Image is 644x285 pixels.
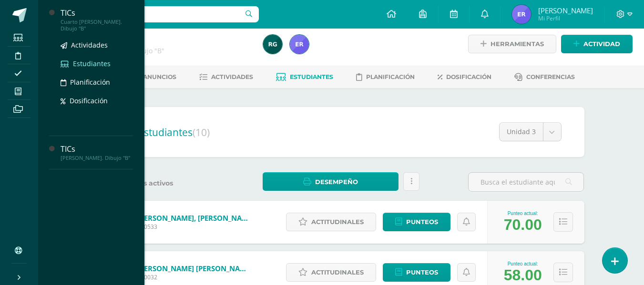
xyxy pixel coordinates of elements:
[263,35,282,54] img: e044b199acd34bf570a575bac584e1d1.png
[61,155,133,161] div: [PERSON_NAME]. Dibujo "B"
[504,261,542,266] div: Punteo actual:
[138,126,210,139] span: Estudiantes
[438,69,491,85] a: Dosificación
[44,6,259,22] input: Busca un usuario...
[61,8,133,19] div: TICs
[61,39,133,50] a: Actividades
[137,273,252,281] span: 240032
[311,264,364,281] span: Actitudinales
[61,144,133,155] div: TICs
[193,126,210,139] span: (10)
[507,123,536,141] span: Unidad 3
[61,8,133,32] a: TICsCuarto [PERSON_NAME]. Dibujo "B"
[70,78,110,87] span: Planificación
[290,35,309,54] img: 445377108b63693ad44dd83a2b7452fe.png
[130,69,176,85] a: Anuncios
[61,95,133,106] a: Dosificación
[137,223,252,231] span: 230533
[406,213,438,231] span: Punteos
[286,263,376,282] a: Actitudinales
[538,6,593,15] span: [PERSON_NAME]
[61,77,133,88] a: Planificación
[583,35,620,53] span: Actividad
[199,69,253,85] a: Actividades
[356,69,415,85] a: Planificación
[514,69,575,85] a: Conferencias
[315,173,358,191] span: Desempeño
[500,123,561,141] a: Unidad 3
[526,73,575,80] span: Conferencias
[383,263,450,282] a: Punteos
[70,96,108,105] span: Dosificación
[504,266,542,284] div: 58.00
[61,144,133,161] a: TICs[PERSON_NAME]. Dibujo "B"
[61,58,133,69] a: Estudiantes
[263,172,399,191] a: Desempeño
[504,211,542,216] div: Punteo actual:
[286,213,376,231] a: Actitudinales
[74,33,252,46] h1: TICs
[512,5,531,24] img: 445377108b63693ad44dd83a2b7452fe.png
[73,59,111,68] span: Estudiantes
[538,14,593,22] span: Mi Perfil
[137,213,252,223] a: [PERSON_NAME], [PERSON_NAME]
[446,73,491,80] span: Dosificación
[561,35,633,53] a: Actividad
[137,264,252,273] a: [PERSON_NAME] [PERSON_NAME]
[98,179,214,188] label: Estudiantes activos
[311,213,364,231] span: Actitudinales
[366,73,415,80] span: Planificación
[468,35,556,53] a: Herramientas
[61,19,133,32] div: Cuarto [PERSON_NAME]. Dibujo "B"
[469,173,583,191] input: Busca el estudiante aquí...
[290,73,333,80] span: Estudiantes
[383,213,450,231] a: Punteos
[406,264,438,281] span: Punteos
[504,216,542,234] div: 70.00
[491,35,544,53] span: Herramientas
[143,73,176,80] span: Anuncios
[74,46,252,55] div: Quinto Bach. Dibujo 'B'
[71,40,108,49] span: Actividades
[276,69,333,85] a: Estudiantes
[211,73,253,80] span: Actividades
